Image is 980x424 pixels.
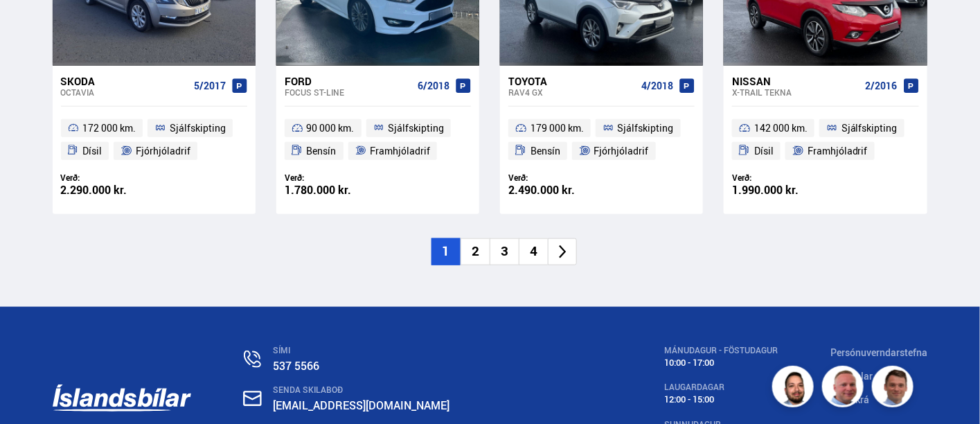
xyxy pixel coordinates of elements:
[724,66,927,214] a: Nissan X-Trail TEKNA 2/2016 142 000 km. Sjálfskipting Dísil Framhjóladrif Verð: 1.990.000 kr.
[866,80,898,91] span: 2/2016
[388,120,444,136] span: Sjálfskipting
[490,238,519,265] li: 3
[664,394,778,405] div: 12:00 - 15:00
[370,143,430,159] span: Framhjóladrif
[307,143,337,159] span: Bensín
[418,80,449,91] span: 6/2018
[519,238,548,265] li: 4
[508,173,602,183] div: Verð:
[273,385,612,395] div: SENDA SKILABOÐ
[11,6,53,47] button: Opna LiveChat spjallviðmót
[431,238,461,265] li: 1
[824,368,866,409] img: siFngHWaQ9KaOqBr.png
[61,87,188,97] div: Octavia
[285,75,412,87] div: Ford
[273,346,612,355] div: SÍMI
[194,80,226,91] span: 5/2017
[664,382,778,392] div: LAUGARDAGAR
[732,173,826,183] div: Verð:
[754,143,774,159] span: Dísil
[273,398,449,413] a: [EMAIL_ADDRESS][DOMAIN_NAME]
[618,120,674,136] span: Sjálfskipting
[830,346,927,359] a: Persónuverndarstefna
[774,368,816,409] img: nhp88E3Fdnt1Opn2.png
[641,80,673,91] span: 4/2018
[808,143,868,159] span: Framhjóladrif
[61,75,188,87] div: Skoda
[531,143,560,159] span: Bensín
[307,120,355,136] span: 90 000 km.
[170,120,226,136] span: Sjálfskipting
[285,87,412,97] div: Focus ST-LINE
[594,143,649,159] span: Fjórhjóladrif
[276,66,479,214] a: Ford Focus ST-LINE 6/2018 90 000 km. Sjálfskipting Bensín Framhjóladrif Verð: 1.780.000 kr.
[285,173,378,183] div: Verð:
[508,75,636,87] div: Toyota
[508,184,602,196] div: 2.490.000 kr.
[874,368,916,409] img: FbJEzSuNWCJXmdc-.webp
[732,184,826,196] div: 1.990.000 kr.
[61,184,154,196] div: 2.290.000 kr.
[53,66,256,214] a: Skoda Octavia 5/2017 172 000 km. Sjálfskipting Dísil Fjórhjóladrif Verð: 2.290.000 kr.
[461,238,490,265] li: 2
[136,143,190,159] span: Fjórhjóladrif
[664,346,778,355] div: MÁNUDAGUR - FÖSTUDAGUR
[244,351,261,368] img: n0V2lOsqF3l1V2iz.svg
[500,66,703,214] a: Toyota RAV4 GX 4/2018 179 000 km. Sjálfskipting Bensín Fjórhjóladrif Verð: 2.490.000 kr.
[732,75,859,87] div: Nissan
[841,120,898,136] span: Sjálfskipting
[531,120,584,136] span: 179 000 km.
[508,87,636,97] div: RAV4 GX
[732,87,859,97] div: X-Trail TEKNA
[61,173,154,183] div: Verð:
[82,143,102,159] span: Dísil
[243,391,262,407] img: nHj8e-n-aHgjukTg.svg
[664,357,778,368] div: 10:00 - 17:00
[285,184,378,196] div: 1.780.000 kr.
[273,358,319,373] a: 537 5566
[754,120,808,136] span: 142 000 km.
[82,120,136,136] span: 172 000 km.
